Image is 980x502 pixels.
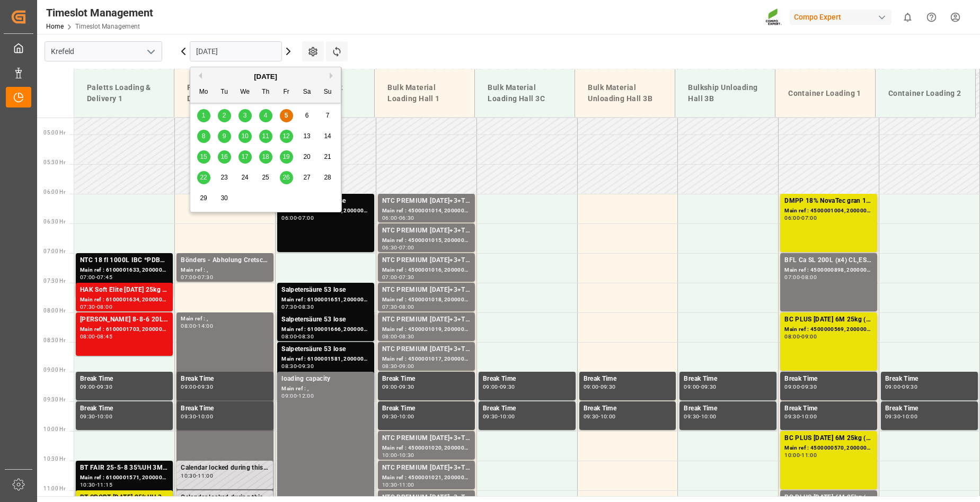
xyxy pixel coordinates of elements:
div: 12:00 [298,393,314,398]
div: Paletts Loading & Delivery 2 [183,78,266,109]
span: 19 [282,153,289,160]
div: - [598,414,600,419]
span: 15 [200,153,207,160]
div: Main ref : 6100001633, 2000001401 [80,266,169,275]
div: 09:30 [784,414,800,419]
div: Bulk Material Unloading Hall 3B [584,78,666,109]
div: Break Time [483,374,571,384]
div: Salpetersäure 53 lose [281,315,370,325]
div: 09:30 [198,384,213,389]
div: HAK Soft Elite [DATE] 25kg (x48) GENHAK Soft [DATE] 25kg(x48) GEN [80,285,169,295]
div: Choose Wednesday, September 10th, 2025 [239,130,252,143]
div: Break Time [382,374,471,384]
div: Choose Wednesday, September 17th, 2025 [239,150,252,164]
span: 09:30 Hr [43,397,65,402]
div: Container Loading 1 [784,84,867,103]
div: Choose Thursday, September 25th, 2025 [259,171,272,184]
span: 2 [223,112,226,119]
div: Su [321,86,334,99]
div: Main ref : 4500001014, 2000001045 [382,207,471,216]
span: 05:30 Hr [43,159,65,165]
div: BT FAIR 25-5-8 35%UH 3M 25kg (x40) INTNTC PREMIUM [DATE]+3+TE 600kg BBNTC PREMIUM [DATE] 25kg (x4... [80,463,169,473]
div: - [398,275,399,280]
div: 10:00 [801,414,817,419]
div: Compo Expert [790,10,891,25]
span: 21 [324,153,331,160]
div: Choose Saturday, September 13th, 2025 [301,130,314,143]
div: Choose Saturday, September 20th, 2025 [301,150,314,164]
span: 28 [324,174,331,181]
span: 12 [282,132,289,140]
div: Choose Monday, September 8th, 2025 [197,130,210,143]
div: 11:00 [801,453,817,458]
div: 08:00 [80,334,95,339]
div: We [239,86,252,99]
div: Choose Thursday, September 4th, 2025 [259,109,272,122]
div: 09:30 [382,414,398,419]
div: Break Time [181,374,269,384]
div: 07:00 [784,275,800,280]
div: 09:30 [902,384,917,389]
div: 06:00 [382,216,398,220]
div: 09:30 [97,384,112,389]
div: Choose Monday, September 29th, 2025 [197,192,210,205]
button: open menu [143,43,158,60]
div: NTC PREMIUM [DATE]+3+TE BULK [382,285,471,295]
div: 08:30 [399,334,414,339]
button: show 0 new notifications [896,5,920,29]
div: 08:30 [298,304,314,309]
span: 6 [305,112,309,119]
span: 1 [202,112,206,119]
span: 13 [303,132,310,140]
div: Choose Friday, September 26th, 2025 [280,171,293,184]
div: - [196,324,198,328]
div: Main ref : 4500000570, 2000000524 [784,444,873,453]
div: - [800,453,801,458]
div: Main ref : 4500001019, 2000001045 [382,325,471,334]
div: 09:00 [483,384,498,389]
div: 07:30 [399,275,414,280]
div: 09:00 [885,384,900,389]
div: Choose Thursday, September 11th, 2025 [259,130,272,143]
span: 10:30 Hr [43,456,65,462]
span: 29 [200,194,207,202]
div: 07:30 [198,275,213,280]
input: DD.MM.YYYY [190,41,282,61]
span: 11 [262,132,269,140]
div: - [800,384,801,389]
div: 10:30 [382,482,398,487]
div: Main ref : 4500001017, 2000001045 [382,355,471,364]
div: Choose Tuesday, September 2nd, 2025 [218,109,231,122]
div: Choose Tuesday, September 16th, 2025 [218,150,231,164]
div: - [398,304,399,309]
div: - [196,275,198,280]
div: Break Time [181,404,269,414]
div: 09:30 [399,384,414,389]
div: Break Time [784,404,873,414]
div: - [498,414,500,419]
div: - [398,414,399,419]
div: Choose Monday, September 15th, 2025 [197,150,210,164]
div: NTC 18 fl 1000L IBC *PDBFL Aktiv [DATE] SL 200L (x4) DEBFL Aktiv [DATE] SL 1000L IBC MTOBFL Aktiv... [80,255,169,266]
div: NTC PREMIUM [DATE]+3+TE BULK [382,226,471,236]
div: NTC PREMIUM [DATE]+3+TE BULK [382,255,471,266]
div: 07:30 [281,304,297,309]
div: Break Time [80,404,169,414]
div: 09:00 [684,384,699,389]
div: BC PLUS [DATE] 6M 25kg (x42) WW [784,315,873,325]
span: 09:00 Hr [43,367,65,373]
div: Choose Wednesday, September 3rd, 2025 [239,109,252,122]
div: 10:00 [500,414,515,419]
div: 07:00 [181,275,196,280]
div: NTC PREMIUM [DATE]+3+TE BULK [382,315,471,325]
div: 07:00 [382,275,398,280]
div: 09:30 [701,384,717,389]
span: 18 [262,153,269,160]
div: 10:00 [198,414,213,419]
div: 08:00 [382,334,398,339]
div: 09:30 [500,384,515,389]
div: - [297,304,298,309]
div: Break Time [684,404,772,414]
div: Choose Friday, September 19th, 2025 [280,150,293,164]
div: 10:00 [399,414,414,419]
